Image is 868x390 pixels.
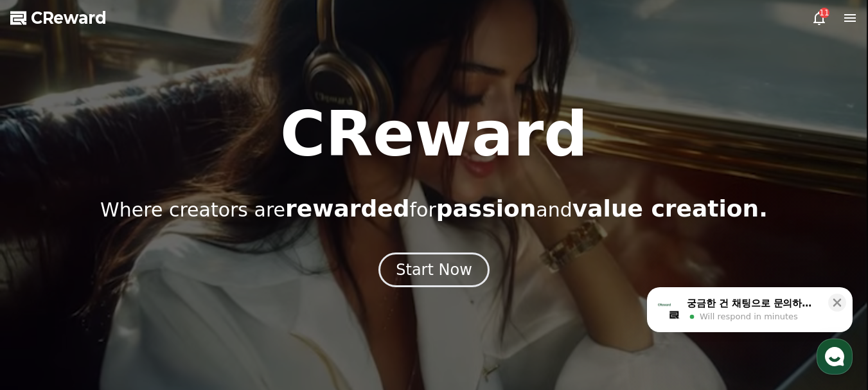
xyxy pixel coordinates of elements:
[10,8,107,28] a: CReward
[811,10,827,26] a: 11
[107,303,145,314] span: Messages
[396,260,472,280] div: Start Now
[31,8,107,28] span: CReward
[819,8,829,18] div: 11
[4,283,85,315] a: Home
[280,103,588,165] h1: CReward
[378,265,490,278] a: Start Now
[190,303,222,313] span: Settings
[378,253,490,287] button: Start Now
[85,283,166,315] a: Messages
[100,196,768,222] p: Where creators are for and
[285,195,409,222] span: rewarded
[436,195,536,222] span: passion
[166,283,247,315] a: Settings
[572,195,768,222] span: value creation.
[33,303,55,313] span: Home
